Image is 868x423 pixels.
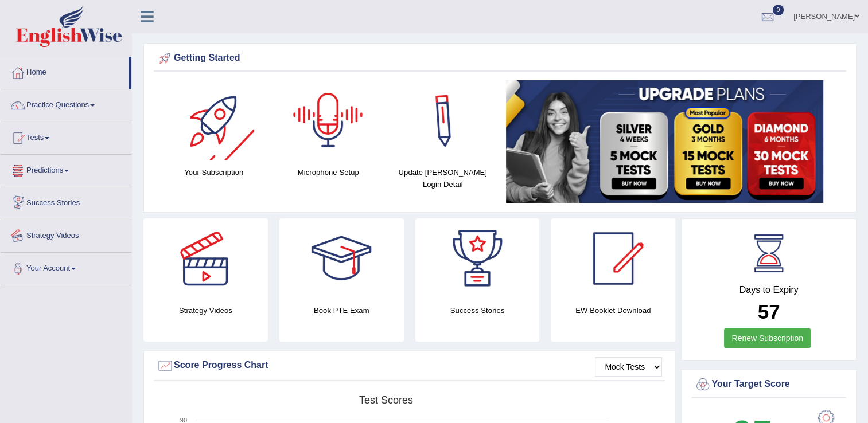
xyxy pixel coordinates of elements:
[1,187,131,216] a: Success Stories
[1,220,131,249] a: Strategy Videos
[694,285,843,295] h4: Days to Expiry
[143,304,268,316] h4: Strategy Videos
[694,376,843,393] div: Your Target Score
[773,5,784,15] span: 0
[1,122,131,151] a: Tests
[157,50,843,67] div: Getting Started
[162,166,266,178] h4: Your Subscription
[391,166,495,190] h4: Update [PERSON_NAME] Login Detail
[277,166,380,178] h4: Microphone Setup
[551,304,675,316] h4: EW Booklet Download
[1,253,131,281] a: Your Account
[1,89,131,118] a: Practice Questions
[1,57,129,85] a: Home
[1,155,131,183] a: Predictions
[359,394,413,406] tspan: Test scores
[758,300,780,323] b: 57
[506,80,823,203] img: small5.jpg
[415,304,540,316] h4: Success Stories
[157,357,662,374] div: Score Progress Chart
[724,328,811,348] a: Renew Subscription
[279,304,404,316] h4: Book PTE Exam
